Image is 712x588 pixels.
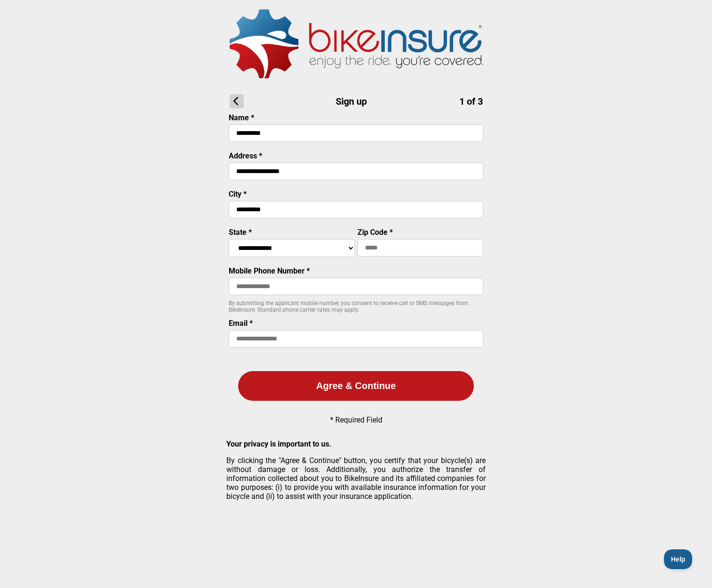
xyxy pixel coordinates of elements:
h1: Sign up [230,94,483,108]
label: City * [229,190,247,199]
strong: Your privacy is important to us. [226,439,331,448]
iframe: Toggle Customer Support [664,549,693,569]
span: 1 of 3 [459,96,483,107]
p: By clicking the "Agree & Continue" button, you certify that your bicycle(s) are without damage or... [226,456,486,501]
label: Zip Code * [357,228,393,237]
p: By submitting the applicant mobile number, you consent to receive call or SMS messages from BikeI... [229,300,483,313]
label: Name * [229,113,254,122]
label: Mobile Phone Number * [229,266,310,275]
label: Address * [229,151,262,160]
p: * Required Field [330,415,382,424]
button: Agree & Continue [238,371,474,401]
label: Email * [229,319,253,328]
label: State * [229,228,252,237]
